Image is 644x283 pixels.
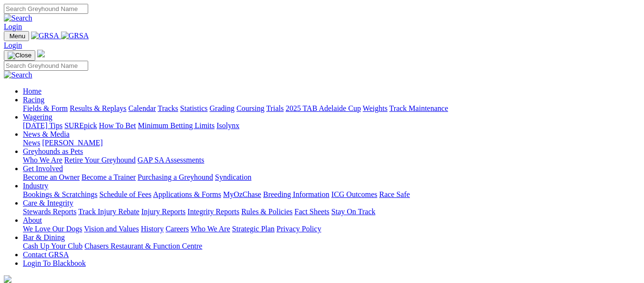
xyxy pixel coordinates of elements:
[23,104,68,112] a: Fields & Form
[78,207,139,216] a: Track Injury Rebate
[82,173,136,181] a: Become a Trainer
[331,190,377,198] a: ICG Outcomes
[23,156,62,164] a: Who We Are
[128,104,156,112] a: Calendar
[23,147,83,155] a: Greyhounds as Pets
[4,61,88,71] input: Search
[23,121,640,130] div: Wagering
[23,199,73,207] a: Care & Integrity
[215,173,251,181] a: Syndication
[37,50,45,57] img: logo-grsa-white.png
[241,207,293,216] a: Rules & Policies
[23,242,82,250] a: Cash Up Your Club
[4,41,22,49] a: Login
[64,121,97,130] a: SUREpick
[8,52,31,59] img: Close
[23,207,640,216] div: Care & Integrity
[31,32,59,40] img: GRSA
[232,225,275,233] a: Strategic Plan
[187,207,239,216] a: Integrity Reports
[23,173,80,181] a: Become an Owner
[263,190,329,198] a: Breeding Information
[84,225,139,233] a: Vision and Values
[42,139,102,147] a: [PERSON_NAME]
[23,104,640,113] div: Racing
[84,242,202,250] a: Chasers Restaurant & Function Centre
[286,104,361,112] a: 2025 TAB Adelaide Cup
[23,156,640,164] div: Greyhounds as Pets
[61,32,89,40] img: GRSA
[23,216,42,224] a: About
[4,22,22,31] a: Login
[4,14,32,22] img: Search
[266,104,284,112] a: Trials
[180,104,208,112] a: Statistics
[379,190,409,198] a: Race Safe
[99,121,136,130] a: How To Bet
[4,31,29,41] button: Toggle navigation
[331,207,375,216] a: Stay On Track
[165,225,189,233] a: Careers
[23,139,640,147] div: News & Media
[138,121,215,130] a: Minimum Betting Limits
[23,259,86,267] a: Login To Blackbook
[216,121,239,130] a: Isolynx
[23,96,44,104] a: Racing
[23,190,97,198] a: Bookings & Scratchings
[64,156,136,164] a: Retire Your Greyhound
[210,104,235,112] a: Grading
[223,190,261,198] a: MyOzChase
[363,104,388,112] a: Weights
[158,104,178,112] a: Tracks
[276,225,321,233] a: Privacy Policy
[389,104,448,112] a: Track Maintenance
[23,121,62,130] a: [DATE] Tips
[23,164,63,173] a: Get Involved
[153,190,221,198] a: Applications & Forms
[138,156,204,164] a: GAP SA Assessments
[23,225,82,233] a: We Love Our Dogs
[4,275,11,283] img: logo-grsa-white.png
[4,71,32,79] img: Search
[4,50,35,61] button: Toggle navigation
[23,250,69,259] a: Contact GRSA
[23,130,70,138] a: News & Media
[138,173,213,181] a: Purchasing a Greyhound
[23,182,48,190] a: Industry
[99,190,151,198] a: Schedule of Fees
[23,207,76,216] a: Stewards Reports
[23,87,41,95] a: Home
[70,104,126,112] a: Results & Replays
[191,225,230,233] a: Who We Are
[10,33,25,40] span: Menu
[23,242,640,250] div: Bar & Dining
[236,104,265,112] a: Coursing
[141,225,164,233] a: History
[4,4,88,14] input: Search
[23,173,640,182] div: Get Involved
[23,233,65,241] a: Bar & Dining
[23,225,640,233] div: About
[23,190,640,199] div: Industry
[295,207,329,216] a: Fact Sheets
[23,139,40,147] a: News
[141,207,185,216] a: Injury Reports
[23,113,52,121] a: Wagering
